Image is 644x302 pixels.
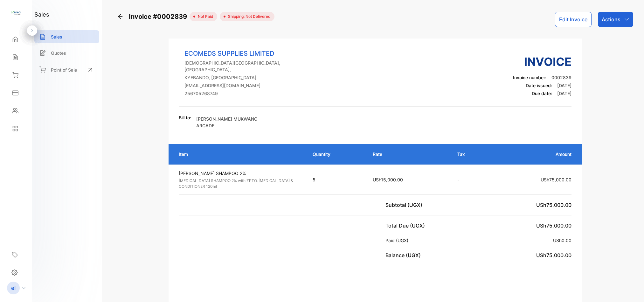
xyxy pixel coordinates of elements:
p: Actions [602,16,620,23]
p: Point of Sale [51,67,77,73]
p: KYEBANDO, [GEOGRAPHIC_DATA] [184,74,307,81]
img: logo [11,8,21,18]
button: Edit Invoice [555,12,592,27]
span: [DATE] [557,91,571,96]
a: Sales [34,30,99,43]
p: - [457,176,485,183]
span: USh0.00 [553,238,571,243]
p: [PERSON_NAME] MUKWANO ARCADE [196,116,269,129]
p: ECOMEDS SUPPLIES LIMITED [184,49,307,58]
p: Quantity [313,151,360,158]
span: USh75,000.00 [536,222,571,229]
p: [MEDICAL_DATA] SHAMPOO 2% with ZPTO, [MEDICAL_DATA] & CONDITIONER 120ml [179,178,301,189]
p: Rate [373,151,445,158]
p: Balance (UGX) [385,251,423,259]
p: 5 [313,176,360,183]
p: [DEMOGRAPHIC_DATA][GEOGRAPHIC_DATA], [GEOGRAPHIC_DATA], [184,60,307,73]
span: Due date: [532,91,552,96]
span: Date issued: [526,83,552,88]
p: Bill to: [179,114,191,121]
h1: sales [34,10,49,19]
span: Invoice #0002839 [129,12,190,21]
p: el [11,284,16,292]
span: USh75,000.00 [541,177,571,182]
span: Invoice number: [513,75,546,80]
p: Paid (UGX) [385,237,411,244]
span: 0002839 [551,75,571,80]
p: [EMAIL_ADDRESS][DOMAIN_NAME] [184,82,307,89]
iframe: LiveChat chat widget [617,275,644,302]
button: Actions [598,12,633,27]
span: USh75,000.00 [536,252,571,258]
a: Quotes [34,46,99,60]
h3: Invoice [513,53,571,70]
p: Subtotal (UGX) [385,201,425,209]
p: Amount [497,151,571,158]
p: Quotes [51,50,66,56]
p: Total Due (UGX) [385,222,427,229]
span: Shipping: Not Delivered [225,14,271,19]
p: Sales [51,33,62,40]
p: Tax [457,151,485,158]
p: 256705268749 [184,90,307,97]
span: [DATE] [557,83,571,88]
p: Item [179,151,300,158]
a: Point of Sale [34,63,99,77]
span: USh75,000.00 [536,202,571,208]
span: USh15,000.00 [373,177,403,182]
p: [PERSON_NAME] SHAMPOO 2% [179,170,301,177]
span: not paid [195,14,213,19]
